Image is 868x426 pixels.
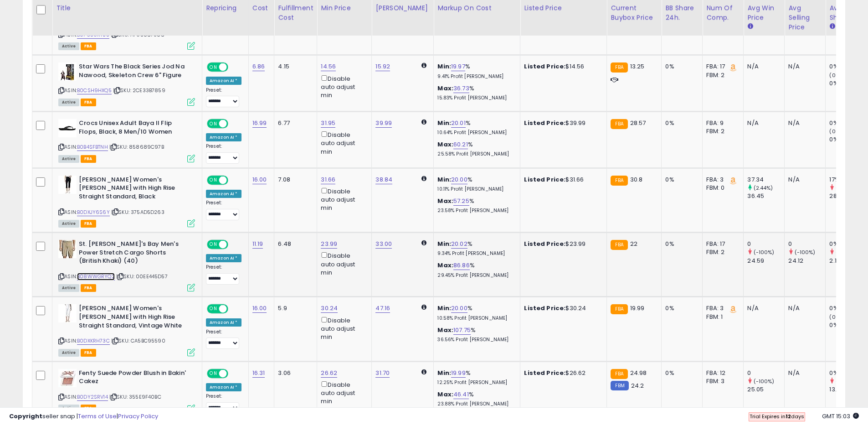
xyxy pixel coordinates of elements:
[788,257,825,265] div: 24.12
[206,318,241,327] div: Amazon AI *
[611,381,628,390] small: FBM
[747,22,753,31] small: Avg Win Price.
[524,176,600,184] div: $31.66
[829,79,866,88] div: 0%
[321,239,337,249] a: 23.99
[227,63,241,71] span: OFF
[437,369,513,386] div: %
[836,378,857,385] small: (-100%)
[706,377,736,385] div: FBM: 3
[451,175,467,184] a: 20.00
[747,176,784,184] div: 37.34
[278,3,313,22] div: Fulfillment Cost
[206,133,241,141] div: Amazon AI *
[788,240,825,248] div: 0
[524,119,565,127] b: Listed Price:
[58,176,195,226] div: ASIN:
[437,84,453,93] b: Max:
[278,119,310,127] div: 6.77
[109,393,161,400] span: | SKU: 355E9F40BC
[58,369,77,387] img: 41tmxsBgruL._SL40_.jpg
[77,143,108,151] a: B0B4SFBTNH
[788,304,818,312] div: N/A
[321,130,365,156] div: Disable auto adjust min
[665,62,695,71] div: 0%
[437,186,513,192] p: 10.11% Profit [PERSON_NAME]
[524,369,600,377] div: $26.62
[58,304,77,322] img: 31pDAHpWB3L._SL40_.jpg
[321,304,338,313] a: 30.24
[836,184,860,192] small: (-41.03%)
[206,264,241,285] div: Preset:
[665,119,695,127] div: 0%
[754,184,773,192] small: (2.44%)
[321,250,365,277] div: Disable auto adjust min
[437,304,513,321] div: %
[206,383,241,391] div: Amazon AI *
[453,140,468,149] a: 60.21
[786,413,791,420] b: 12
[206,143,241,164] div: Preset:
[829,313,842,321] small: (0%)
[611,240,627,250] small: FBA
[747,192,784,200] div: 36.45
[829,119,866,127] div: 0%
[747,385,784,394] div: 25.05
[750,413,804,420] span: Trial Expires in days
[453,84,469,93] a: 36.73
[111,31,164,38] span: | SKU: AF958C738C
[437,73,513,80] p: 9.41% Profit [PERSON_NAME]
[206,329,241,349] div: Preset:
[208,369,219,377] span: ON
[252,3,271,13] div: Cost
[58,349,79,357] span: All listings currently available for purchase on Amazon
[77,273,115,281] a: B08WWGRYQ2
[829,72,842,79] small: (0%)
[437,326,513,343] div: %
[524,62,565,71] b: Listed Price:
[829,62,866,71] div: 0%
[58,240,77,258] img: 31HURZVs4IL._SL40_.jpg
[706,313,736,321] div: FBM: 1
[58,240,195,291] div: ASIN:
[78,412,117,421] a: Terms of Use
[77,208,110,216] a: B0DXJY6S6Y
[118,412,158,421] a: Privacy Policy
[747,119,777,127] div: N/A
[829,135,866,144] div: 0%
[79,119,190,138] b: Crocs Unisex Adult Baya II Flip Flops, Black, 8 Men/10 Women
[437,240,513,257] div: %
[208,241,219,249] span: ON
[206,393,241,414] div: Preset:
[79,62,190,82] b: Star Wars The Black Series Jod Na Nawood, Skeleton Crew 6" Figure
[81,349,96,357] span: FBA
[437,151,513,157] p: 25.58% Profit [PERSON_NAME]
[437,3,516,13] div: Markup on Cost
[208,176,219,184] span: ON
[836,249,857,256] small: (-100%)
[321,315,365,342] div: Disable auto adjust min
[58,62,195,105] div: ASIN:
[437,197,453,205] b: Max:
[788,62,818,71] div: N/A
[706,240,736,248] div: FBA: 17
[252,62,265,71] a: 6.86
[56,3,198,13] div: Title
[706,248,736,256] div: FBM: 2
[437,379,513,386] p: 12.25% Profit [PERSON_NAME]
[437,390,453,399] b: Max:
[79,176,190,203] b: [PERSON_NAME] Women's [PERSON_NAME] with High Rise Straight Standard, Black
[9,412,158,421] div: seller snap | |
[451,119,466,128] a: 20.01
[829,369,866,377] div: 0%
[754,378,775,385] small: (-100%)
[58,119,77,137] img: 21LGEWGYnNL._SL40_.jpg
[611,176,627,186] small: FBA
[747,3,781,22] div: Avg Win Price
[252,369,265,378] a: 16.31
[58,220,79,228] span: All listings currently available for purchase on Amazon
[58,176,77,194] img: 31YUMfWIi+L._SL40_.jpg
[788,3,822,32] div: Avg Selling Price
[227,120,241,128] span: OFF
[524,239,565,248] b: Listed Price:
